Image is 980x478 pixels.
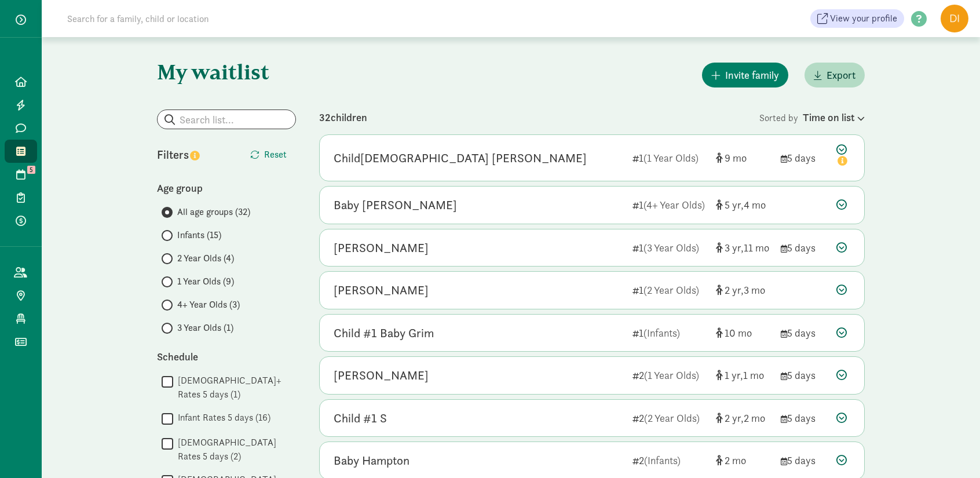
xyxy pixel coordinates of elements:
[177,275,234,289] span: 1 Year Olds (9)
[632,453,707,468] div: 2
[781,325,827,341] div: 5 days
[805,63,865,87] button: Export
[716,197,771,213] div: [object Object]
[725,411,744,425] span: 2
[744,411,765,425] span: 2
[157,180,296,196] div: Age group
[644,454,681,467] span: (Infants)
[716,410,771,426] div: [object Object]
[177,321,233,335] span: 3 Year Olds (1)
[334,409,387,428] div: Child #1 S
[725,241,744,254] span: 3
[334,196,457,214] div: Baby Herrmann
[716,325,771,341] div: [object Object]
[157,146,226,163] div: Filters
[334,281,429,300] div: William Compres
[60,7,385,30] input: Search for a family, child or location
[264,148,287,162] span: Reset
[632,410,707,426] div: 2
[644,411,700,425] span: (2 Year Olds)
[632,325,707,341] div: 1
[803,110,865,125] div: Time on list
[157,60,296,83] h1: My waitlist
[643,198,705,211] span: (4+ Year Olds)
[319,110,759,125] div: 32 children
[744,283,765,297] span: 3
[241,143,296,166] button: Reset
[5,163,37,186] a: 5
[725,151,747,165] span: 9
[177,228,221,242] span: Infants (15)
[177,205,250,219] span: All age groups (32)
[334,324,434,342] div: Child #1 Baby Grim
[810,9,904,28] a: View your profile
[173,374,296,402] label: [DEMOGRAPHIC_DATA]+ Rates 5 days (1)
[644,368,699,382] span: (1 Year Olds)
[702,63,788,87] button: Invite family
[725,326,752,340] span: 10
[643,151,699,165] span: (1 Year Olds)
[632,240,707,256] div: 1
[632,150,707,166] div: 1
[173,436,296,464] label: [DEMOGRAPHIC_DATA] Rates 5 days (2)
[632,282,707,298] div: 1
[177,298,240,312] span: 4+ Year Olds (3)
[334,366,429,385] div: Dakota Wang
[643,283,699,297] span: (2 Year Olds)
[334,149,587,167] div: Child2 Lwin
[643,241,699,254] span: (3 Year Olds)
[781,367,827,383] div: 5 days
[725,454,746,467] span: 2
[725,198,744,211] span: 5
[827,67,855,83] span: Export
[744,241,769,254] span: 11
[632,197,707,213] div: 1
[781,150,827,166] div: 5 days
[759,110,865,125] div: Sorted by
[632,367,707,383] div: 2
[334,451,409,470] div: Baby Hampton
[744,198,766,211] span: 4
[781,240,827,256] div: 5 days
[716,282,771,298] div: [object Object]
[922,422,980,478] iframe: Chat Widget
[781,453,827,468] div: 5 days
[716,367,771,383] div: [object Object]
[725,67,779,83] span: Invite family
[334,239,429,257] div: Maya Bennwitz
[157,349,296,364] div: Schedule
[716,453,771,468] div: [object Object]
[725,283,744,297] span: 2
[716,150,771,166] div: [object Object]
[158,110,295,129] input: Search list...
[743,368,764,382] span: 1
[716,240,771,256] div: [object Object]
[781,410,827,426] div: 5 days
[830,12,897,25] span: View your profile
[177,251,234,265] span: 2 Year Olds (4)
[725,368,743,382] span: 1
[643,326,680,340] span: (Infants)
[173,411,270,425] label: Infant Rates 5 days (16)
[27,166,35,174] span: 5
